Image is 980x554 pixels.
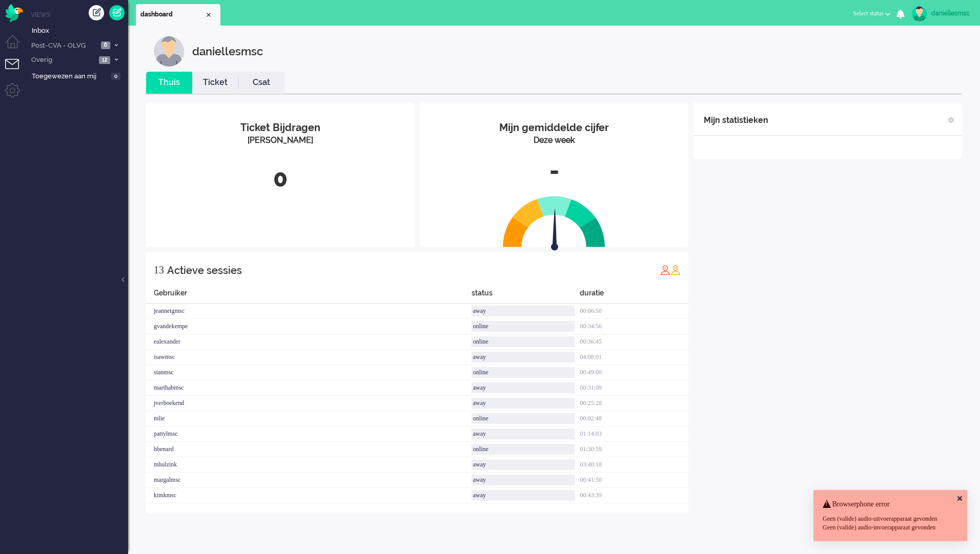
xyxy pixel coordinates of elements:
[146,288,472,304] div: Gebruiker
[146,380,472,396] div: marthabmsc
[472,367,575,378] div: online
[146,411,472,427] div: mlie
[472,444,575,455] div: online
[472,429,575,439] div: away
[427,154,681,188] div: -
[472,475,575,485] div: away
[580,427,688,442] div: 01:14:03
[847,6,896,21] button: Select status
[580,488,688,503] div: 00:43:39
[32,26,128,36] span: Inbox
[910,6,970,22] a: daniellesmsc
[192,77,238,89] a: Ticket
[146,365,472,380] div: stanmsc
[5,83,28,106] li: Admin menu
[5,59,28,82] li: Tickets menu
[30,55,96,65] span: Overig
[146,334,472,350] div: ealexander
[146,350,472,365] div: isawmsc
[101,41,110,49] span: 6
[146,427,472,442] div: pattylmsc
[154,135,407,146] div: [PERSON_NAME]
[111,73,120,80] span: 0
[5,4,23,22] img: flow_omnibird.svg
[238,72,284,94] li: Csat
[30,70,128,81] a: Toegewezen aan mij 0
[192,36,263,67] div: daniellesmsc
[580,411,688,427] div: 00:02:48
[146,457,472,473] div: mhulzink
[580,396,688,411] div: 00:25:28
[146,72,192,94] li: Thuis
[146,396,472,411] div: jverboekend
[580,319,688,334] div: 00:34:56
[503,196,605,247] img: semi_circle.svg
[167,260,242,281] div: Actieve sessies
[31,10,128,19] li: Views
[136,4,220,26] li: Dashboard
[154,260,164,280] div: 13
[109,5,125,20] a: Quick Ticket
[580,304,688,319] div: 00:06:50
[427,120,681,135] div: Mijn gemiddelde cijfer
[853,10,884,17] span: Select status
[580,350,688,365] div: 04:08:01
[154,36,185,67] img: customer.svg
[30,25,128,36] a: Inbox
[89,5,104,20] div: Creëer ticket
[472,352,575,363] div: away
[5,35,28,58] li: Dashboard menu
[146,488,472,503] div: kimkmsc
[580,365,688,380] div: 00:49:00
[580,334,688,350] div: 00:36:45
[472,306,575,316] div: away
[580,288,688,304] div: duratie
[931,8,970,18] div: daniellesmsc
[472,413,575,424] div: online
[146,304,472,319] div: jeannetgmsc
[146,77,192,89] a: Thuis
[472,398,575,409] div: away
[140,10,205,19] span: dashboard
[912,6,927,22] img: avatar
[580,473,688,488] div: 00:41:50
[154,120,407,135] div: Ticket Bijdragen
[146,319,472,334] div: gvandekempe
[472,382,575,393] div: away
[192,72,238,94] li: Ticket
[5,7,23,14] a: Omnidesk
[99,56,110,64] span: 12
[472,288,580,304] div: status
[146,473,472,488] div: margalmsc
[427,135,681,146] div: Deze week
[146,442,472,457] div: hbenard
[580,457,688,473] div: 03:40:18
[472,336,575,347] div: online
[32,72,108,81] span: Toegewezen aan mij
[533,209,577,253] img: arrow.svg
[660,265,670,275] img: profile_red.svg
[823,500,958,508] h4: Browserphone error
[238,77,284,89] a: Csat
[472,459,575,470] div: away
[704,110,768,131] div: Mijn statistieken
[472,321,575,332] div: online
[670,265,681,275] img: profile_orange.svg
[823,515,958,532] div: Geen (valide) audio-uitvoerapparaat gevonden Geen (valide) audio-invoerapparaat gevonden
[580,442,688,457] div: 01:30:59
[472,490,575,501] div: away
[205,11,213,19] div: Close tab
[580,380,688,396] div: 00:31:09
[30,41,98,51] span: Post-CVA - OLVG
[847,3,896,26] li: Select status
[154,162,407,196] div: 0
